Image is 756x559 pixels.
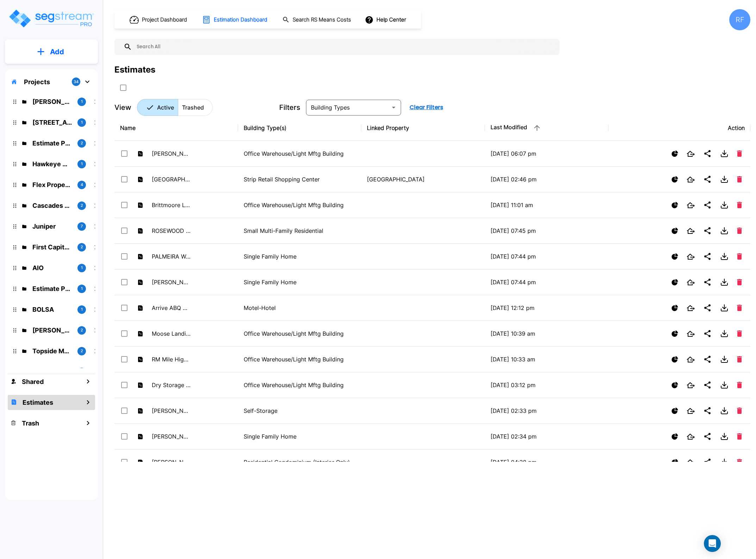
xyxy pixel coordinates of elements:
[32,242,72,252] p: First Capital Advisors
[734,276,745,288] button: Delete
[389,103,399,112] button: Open
[700,301,714,315] button: Share
[669,302,681,314] button: Show Ranges
[700,404,714,418] button: Share
[684,302,698,314] button: Open New Tab
[114,63,155,76] div: Estimates
[684,456,698,468] button: Open New Tab
[81,286,83,292] p: 1
[669,173,681,186] button: Show Ranges
[734,302,745,314] button: Delete
[152,355,190,364] p: RM Mile High LLC
[717,455,731,469] button: Download
[669,276,681,288] button: Show Ranges
[361,115,485,141] th: Linked Property
[152,201,190,209] p: Brittmoore LLC
[81,182,83,188] p: 4
[491,226,603,235] p: [DATE] 07:45 pm
[152,458,190,466] p: [PERSON_NAME]-4BR
[669,379,681,391] button: Show Ranges
[491,201,603,209] p: [DATE] 11:01 am
[491,252,603,261] p: [DATE] 07:44 pm
[684,148,698,160] button: Open New Tab
[700,327,714,341] button: Share
[114,102,131,113] p: View
[717,249,731,263] button: Download
[238,115,362,141] th: Building Type(s)
[491,406,603,415] p: [DATE] 02:33 pm
[729,9,750,30] div: RF
[684,431,698,442] button: Open New Tab
[152,278,190,286] p: [PERSON_NAME] HOUSES
[717,378,731,392] button: Download
[717,327,731,341] button: Download
[717,429,731,443] button: Download
[244,201,356,209] p: Office Warehouse/Light Mftg Building
[491,149,603,158] p: [DATE] 06:07 pm
[244,458,356,466] p: Residential Condominium (Interior Only)
[244,355,356,364] p: Office Warehouse/Light Mftg Building
[32,138,72,148] p: Estimate Property
[717,198,731,212] button: Download
[734,328,745,340] button: Delete
[734,405,745,417] button: Delete
[182,103,204,112] p: Trashed
[32,325,72,335] p: Gindi
[32,222,72,231] p: Juniper
[684,251,698,262] button: Open New Tab
[684,405,698,417] button: Open New Tab
[137,99,213,116] div: Platform
[244,149,356,158] p: Office Warehouse/Light Mftg Building
[734,379,745,391] button: Delete
[244,175,356,184] p: Strip Retail Shopping Center
[5,42,98,62] button: Add
[24,77,50,87] p: Projects
[22,377,44,386] h1: Shared
[491,329,603,338] p: [DATE] 10:39 am
[407,100,446,114] button: Clear Filters
[214,16,267,24] h1: Estimation Dashboard
[363,13,409,26] button: Help Center
[669,456,681,468] button: Show Ranges
[81,223,83,229] p: 7
[669,250,681,263] button: Show Ranges
[491,432,603,441] p: [DATE] 02:34 pm
[717,147,731,161] button: Download
[717,172,731,186] button: Download
[700,249,714,263] button: Share
[717,224,731,238] button: Download
[8,8,94,29] img: Logo
[22,418,39,428] h1: Trash
[485,115,608,141] th: Last Modified
[244,278,356,286] p: Single Family Home
[734,173,745,185] button: Delete
[669,328,681,340] button: Show Ranges
[700,172,714,186] button: Share
[684,354,698,365] button: Open New Tab
[23,398,53,407] h1: Estimates
[152,226,190,235] p: ROSEWOOD DUPLEXES
[280,13,355,27] button: Search RS Means Costs
[32,159,72,169] p: Hawkeye Medical LLC
[717,404,731,418] button: Download
[704,535,721,552] div: Open Intercom Messenger
[491,175,603,184] p: [DATE] 02:46 pm
[700,198,714,212] button: Share
[81,265,83,271] p: 1
[74,79,79,85] p: 34
[700,147,714,161] button: Share
[734,353,745,365] button: Delete
[81,348,83,354] p: 2
[32,305,72,314] p: BOLSA
[32,201,72,210] p: Cascades Cover Two LLC
[32,118,72,127] p: 138 Polecat Lane
[669,405,681,417] button: Show Ranges
[50,46,64,57] p: Add
[152,252,190,261] p: PALMEIRA WAY
[734,250,745,262] button: Delete
[669,225,681,237] button: Show Ranges
[81,99,83,105] p: 1
[32,367,72,377] p: Benefit Estimate
[32,346,72,356] p: Topside Marinas
[684,379,698,391] button: Open New Tab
